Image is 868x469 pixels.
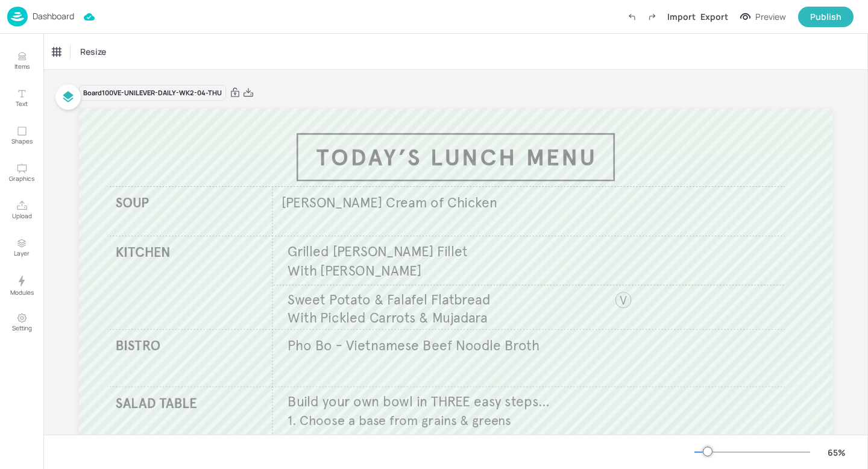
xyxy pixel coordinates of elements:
[642,7,662,27] label: Redo (Ctrl + Y)
[288,412,511,429] span: 1. Choose a base from grains & greens
[733,8,793,26] button: Preview
[810,10,841,24] div: Publish
[755,10,786,24] div: Preview
[288,291,490,309] span: Sweet Potato & Falafel Flatbread
[621,7,642,27] label: Undo (Ctrl + Z)
[288,262,421,280] span: With [PERSON_NAME]
[288,393,549,411] span: Build your own bowl in THREE easy steps…
[78,45,108,58] span: Resize
[7,7,28,27] img: logo-86c26b7e.jpg
[798,7,854,27] button: Publish
[288,309,487,327] span: With Pickled Carrots & Mujadara
[288,337,539,354] span: Pho Bo - Vietnamese Beef Noodle Broth
[700,10,728,23] div: Export
[281,194,498,212] span: [PERSON_NAME] Cream of Chicken
[79,85,226,101] div: Board 100VE-UNILEVER-DAILY-WK2-04-THU
[822,446,851,459] div: 65 %
[288,243,467,260] span: Grilled [PERSON_NAME] Fillet
[667,10,696,23] div: Import
[33,12,74,20] p: Dashboard
[288,432,484,448] span: 2. Pick your freshly dressed salad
